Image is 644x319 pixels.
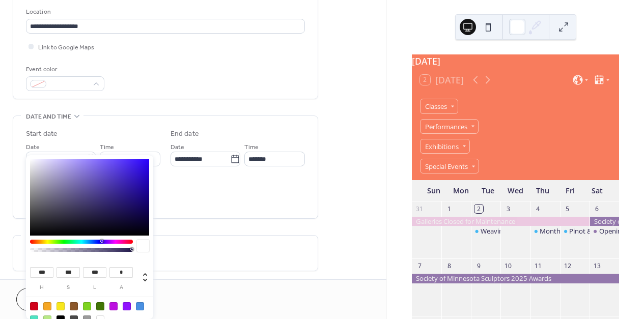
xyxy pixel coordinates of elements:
[563,205,572,213] div: 5
[415,262,424,271] div: 7
[569,226,609,236] div: Pinot & Paint
[16,288,79,311] button: Cancel
[43,302,51,310] div: #F5A623
[481,226,612,236] div: Weaving Sound - Sound Healing Experience
[412,217,590,226] div: Galleries Closed for Maintenance
[504,262,513,271] div: 10
[420,180,447,201] div: Sun
[83,302,91,310] div: #7ED321
[534,262,542,271] div: 11
[171,129,199,139] div: End date
[100,142,114,153] span: Time
[474,205,483,213] div: 2
[136,302,144,310] div: #4A90E2
[412,54,619,68] div: [DATE]
[583,180,611,201] div: Sat
[447,180,475,201] div: Mon
[83,285,106,291] label: l
[563,262,572,271] div: 12
[109,302,118,310] div: #BD10E0
[109,285,133,291] label: a
[70,302,78,310] div: #8B572A
[26,111,71,122] span: Date and time
[474,180,502,201] div: Tue
[26,64,102,75] div: Event color
[474,262,483,271] div: 9
[471,226,500,236] div: Weaving Sound - Sound Healing Experience
[590,226,619,236] div: Opening Reception: Society of Minnesota Sculptors 2025 Awards
[412,274,619,283] div: Society of Minnesota Sculptors 2025 Awards
[171,142,184,153] span: Date
[534,205,542,213] div: 4
[57,302,65,310] div: #F8E71C
[556,180,584,201] div: Fri
[593,205,601,213] div: 6
[26,7,303,17] div: Location
[593,262,601,271] div: 13
[540,226,618,236] div: Monthly Fiber Arts Group
[502,180,529,201] div: Wed
[445,262,454,271] div: 8
[415,205,424,213] div: 31
[560,226,590,236] div: Pinot & Paint
[244,142,259,153] span: Time
[530,226,560,236] div: Monthly Fiber Arts Group
[30,285,53,291] label: h
[123,302,131,310] div: #9013FE
[30,302,38,310] div: #D0021B
[38,42,94,53] span: Link to Google Maps
[445,205,454,213] div: 1
[57,285,80,291] label: s
[26,142,40,153] span: Date
[529,180,556,201] div: Thu
[590,217,619,226] div: Society of Minnesota Sculptors 2025 Awards
[26,129,58,139] div: Start date
[96,302,104,310] div: #417505
[504,205,513,213] div: 3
